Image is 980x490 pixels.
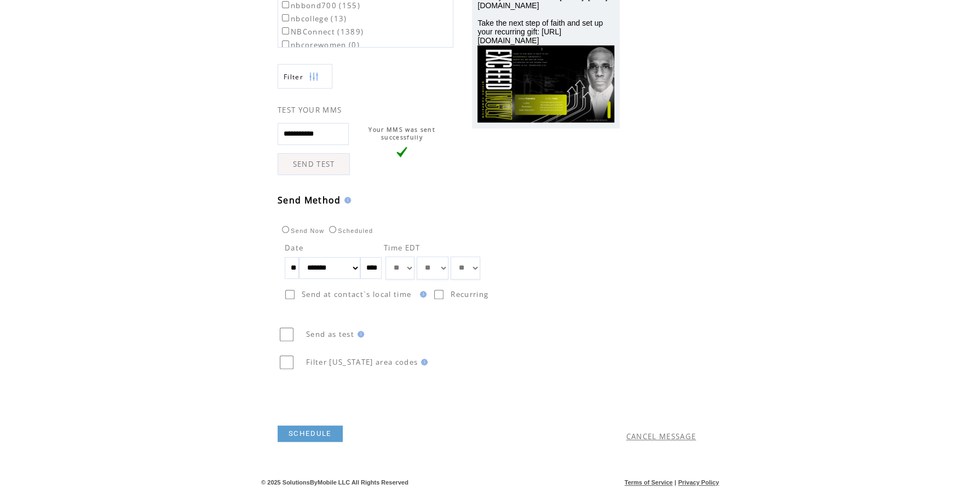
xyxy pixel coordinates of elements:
[418,359,428,365] img: help.gif
[282,226,289,233] input: Send Now
[368,126,435,141] span: Your MMS was sent successfully
[282,27,289,34] input: NBConnect (1389)
[329,226,336,233] input: Scheduled
[280,14,347,24] label: nbcollege (13)
[278,153,350,175] a: SEND TEST
[280,40,360,50] label: nbcorewomen (0)
[417,291,426,297] img: help.gif
[451,289,488,299] span: Recurring
[302,289,411,299] span: Send at contact`s local time
[280,27,364,37] label: NBConnect (1389)
[278,64,332,89] a: Filter
[626,431,696,441] a: CANCEL MESSAGE
[625,479,673,486] a: Terms of Service
[675,479,676,486] span: |
[280,1,360,10] label: nbbond700 (155)
[282,14,289,21] input: nbcollege (13)
[278,194,341,206] span: Send Method
[678,479,719,486] a: Privacy Policy
[384,243,420,253] span: Time EDT
[306,329,354,339] span: Send as test
[309,65,319,89] img: filters.png
[278,105,342,115] span: TEST YOUR MMS
[396,147,407,157] img: vLarge.png
[284,72,303,81] span: Show filters
[279,227,324,234] label: Send Now
[282,1,289,8] input: nbbond700 (155)
[282,40,289,48] input: nbcorewomen (0)
[326,227,373,234] label: Scheduled
[341,197,351,203] img: help.gif
[285,243,303,253] span: Date
[278,425,343,442] a: SCHEDULE
[261,479,408,486] span: © 2025 SolutionsByMobile LLC All Rights Reserved
[354,331,364,337] img: help.gif
[306,357,418,367] span: Filter [US_STATE] area codes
